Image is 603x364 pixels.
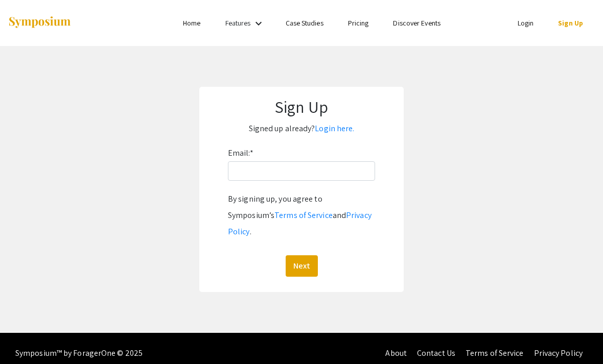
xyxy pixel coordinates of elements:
a: Discover Events [393,18,440,28]
a: Terms of Service [466,348,524,358]
mat-icon: Expand Features list [252,17,265,30]
a: Home [183,18,200,28]
h1: Sign Up [210,97,393,116]
a: Features [225,18,251,28]
a: About [385,348,407,358]
img: Symposium by ForagerOne [8,16,72,30]
a: Login here. [315,123,354,134]
button: Next [286,255,318,277]
p: Signed up already? [210,120,393,137]
a: Contact Us [417,348,455,358]
a: Privacy Policy [228,210,372,237]
div: By signing up, you agree to Symposium’s and . [228,191,375,240]
a: Login [518,18,534,28]
a: Case Studies [286,18,323,28]
a: Terms of Service [274,210,333,221]
a: Sign Up [558,18,583,28]
label: Email: [228,145,253,161]
a: Privacy Policy [534,348,583,358]
a: Pricing [348,18,369,28]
